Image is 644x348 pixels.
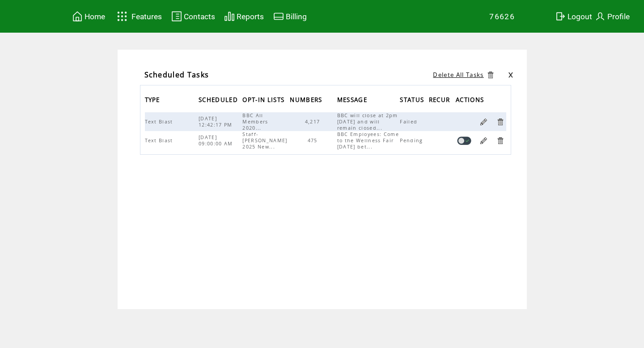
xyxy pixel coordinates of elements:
span: Logout [568,12,592,21]
span: Profile [607,12,630,21]
span: Pending [400,137,425,144]
a: Logout [554,9,593,23]
a: RECUR [429,97,453,102]
a: Delete Task [496,136,504,145]
a: Features [113,8,164,25]
a: Edit Task [479,118,488,126]
a: Billing [272,9,308,23]
span: [DATE] 09:00:00 AM [199,134,235,147]
span: 475 [308,137,320,144]
span: TYPE [145,93,162,108]
span: BBC Employees: Come to the Wellness Fair [DATE] bet... [337,131,399,150]
span: Staff-[PERSON_NAME] 2025 New... [242,131,287,150]
span: Failed [400,119,419,125]
a: Profile [593,9,631,23]
span: BBC All Members 2020... [242,112,268,131]
img: home.svg [72,11,83,22]
img: exit.svg [555,11,566,22]
span: BBC will close at 2pm [DATE] and will remain closed... [337,112,398,131]
a: STATUS [400,97,426,102]
a: MESSAGE [337,97,369,102]
a: Home [71,9,106,23]
a: Reports [223,9,265,23]
a: Delete Task [496,118,504,126]
img: features.svg [114,9,130,24]
img: creidtcard.svg [273,11,284,22]
a: Edit Task [479,136,488,145]
span: 4,217 [305,119,322,125]
img: profile.svg [595,11,606,22]
a: OPT-IN LISTS [242,97,287,102]
span: [DATE] 12:42:17 PM [199,115,235,128]
span: OPT-IN LISTS [242,93,287,108]
span: MESSAGE [337,93,369,108]
span: STATUS [400,93,426,108]
span: Reports [237,12,264,21]
a: Disable task [457,136,471,145]
a: SCHEDULED [199,97,240,102]
span: Contacts [184,12,215,21]
span: 76626 [489,12,515,21]
span: RECUR [429,93,453,108]
span: Billing [286,12,307,21]
span: ACTIONS [456,93,486,108]
img: contacts.svg [171,11,182,22]
span: Scheduled Tasks [144,70,209,80]
a: Contacts [170,9,216,23]
span: Text Blast [145,119,175,125]
span: NUMBERS [290,93,324,108]
span: Home [85,12,105,21]
span: Text Blast [145,137,175,144]
span: Features [131,12,162,21]
a: TYPE [145,97,162,102]
span: SCHEDULED [199,93,240,108]
a: Delete All Tasks [433,71,483,79]
a: NUMBERS [290,97,324,102]
img: chart.svg [224,11,235,22]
